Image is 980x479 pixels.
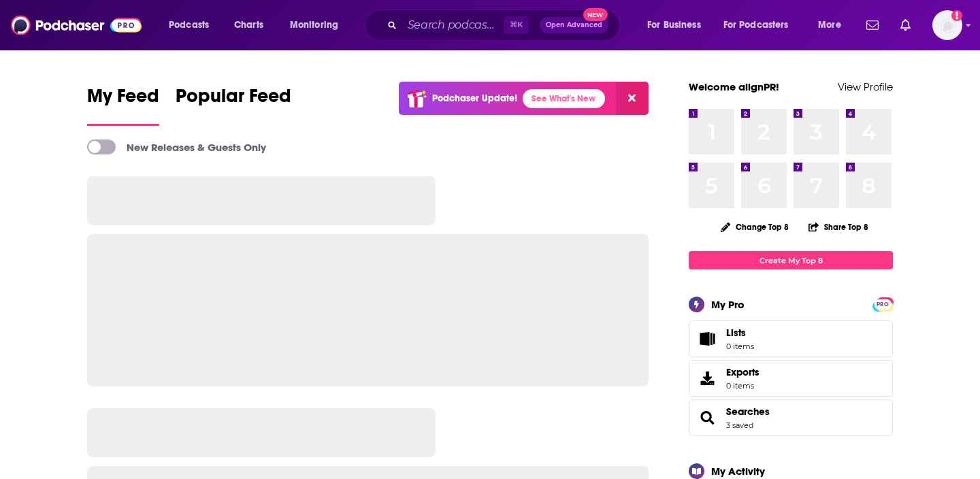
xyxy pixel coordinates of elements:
[689,251,893,269] a: Create My Top 8
[290,16,338,35] span: Monitoring
[689,80,779,93] a: Welcome alignPR!
[808,14,858,36] button: open menu
[280,14,356,36] button: open menu
[234,16,263,35] span: Charts
[523,89,605,108] a: See What's New
[378,10,633,41] div: Search podcasts, credits, & more...
[818,16,841,35] span: More
[689,360,893,397] a: Exports
[689,320,893,357] a: Lists
[713,218,797,235] button: Change Top 8
[11,12,142,38] img: Podchaser - Follow, Share and Rate Podcasts
[540,17,608,33] button: Open AdvancedNew
[432,93,517,104] p: Podchaser Update!
[638,14,718,36] button: open menu
[402,14,504,36] input: Search podcasts, credits, & more...
[715,14,808,36] button: open menu
[726,420,753,430] a: 3 saved
[711,465,765,478] div: My Activity
[87,139,266,154] a: New Releases & Guests Only
[726,381,759,391] span: 0 items
[546,22,602,29] span: Open Advanced
[726,342,754,351] span: 0 items
[647,16,701,35] span: For Business
[159,14,227,36] button: open menu
[951,10,962,21] svg: Add a profile image
[726,406,770,418] a: Searches
[726,327,746,339] span: Lists
[861,14,884,37] a: Show notifications dropdown
[176,84,291,116] span: Popular Feed
[723,16,789,35] span: For Podcasters
[689,399,893,436] span: Searches
[932,10,962,40] img: User Profile
[932,10,962,40] button: Show profile menu
[87,84,159,116] span: My Feed
[693,329,721,348] span: Lists
[504,16,529,34] span: ⌘ K
[895,14,916,37] a: Show notifications dropdown
[726,327,754,339] span: Lists
[693,369,721,388] span: Exports
[808,214,869,240] button: Share Top 8
[169,16,209,35] span: Podcasts
[726,366,759,378] span: Exports
[875,299,891,310] span: PRO
[583,8,608,21] span: New
[225,14,272,36] a: Charts
[87,84,159,126] a: My Feed
[176,84,291,126] a: Popular Feed
[711,298,745,311] div: My Pro
[875,299,891,309] a: PRO
[932,10,962,40] span: Logged in as alignPR
[838,80,893,93] a: View Profile
[693,408,721,427] a: Searches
